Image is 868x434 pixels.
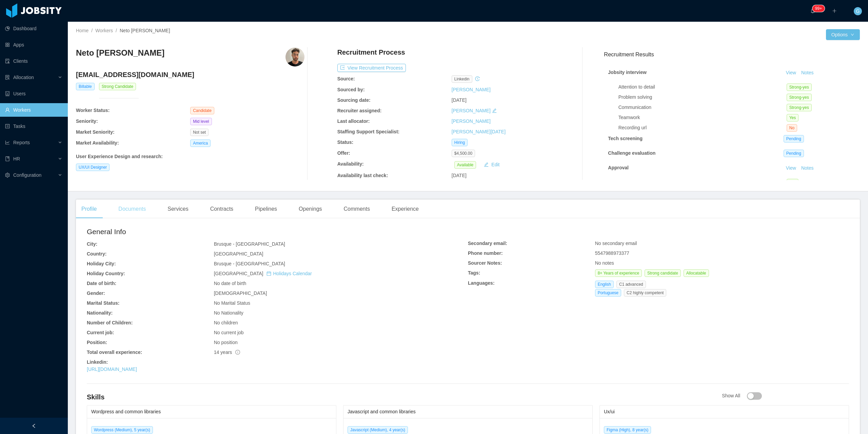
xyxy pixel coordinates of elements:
[337,161,364,167] b: Availability:
[76,154,163,159] b: User Experience Design and research :
[616,281,646,288] span: C1 advanced
[348,426,408,434] span: Javascript (Medium), 4 year(s)
[13,172,41,178] span: Configuration
[787,94,812,101] span: Strong-yes
[684,269,709,277] span: Allocatable
[452,87,491,92] a: [PERSON_NAME]
[468,250,503,256] b: Phone number:
[5,173,10,177] i: icon: setting
[604,50,860,59] h3: Recruitment Results
[608,70,647,75] strong: Jobsity interview
[337,129,400,134] b: Staffing Support Specialist:
[595,289,621,297] span: Portuguese
[475,76,480,81] i: icon: history
[595,269,642,277] span: 8+ Years of experience
[214,340,238,345] span: No position
[214,251,263,257] span: [GEOGRAPHIC_DATA]
[595,250,629,256] span: 5547988973377
[76,48,164,58] h3: Neto [PERSON_NAME]
[452,173,467,178] span: [DATE]
[787,124,797,132] span: No
[87,320,133,325] b: Number of Children:
[76,118,98,124] b: Seniority:
[214,320,238,325] span: No children
[452,97,467,103] span: [DATE]
[468,280,495,286] b: Languages:
[235,350,240,355] span: info-circle
[595,260,614,266] span: No notes
[267,271,312,276] a: icon: calendarHolidays Calendar
[798,69,816,77] button: Notes
[337,48,405,57] h4: Recruitment Process
[76,108,110,113] b: Worker Status:
[595,241,637,246] span: No secondary email
[214,300,250,306] span: No Marital Status
[810,8,815,13] i: icon: bell
[856,7,860,15] span: G
[87,366,137,372] a: [URL][DOMAIN_NAME]
[618,114,787,121] div: Teamwork
[285,48,304,67] img: d4ca05ab-b53a-472e-8e9a-b79460a6b477_6750642a462e1-400w.png
[348,405,588,418] div: Javascript and common libraries
[87,281,116,286] b: Date of birth:
[214,271,312,276] span: [GEOGRAPHIC_DATA]
[604,426,651,434] span: Figma (High), 8 year(s)
[5,54,62,68] a: icon: auditClients
[76,28,88,33] a: Home
[87,271,125,276] b: Holiday Country:
[214,290,267,296] span: [DEMOGRAPHIC_DATA]
[452,129,506,134] a: [PERSON_NAME][DATE]
[452,108,491,113] a: [PERSON_NAME]
[76,83,95,90] span: Billable
[337,87,365,92] b: Sourced by:
[337,64,406,72] button: icon: exportView Recruitment Process
[5,119,62,133] a: icon: profileTasks
[99,83,136,90] span: Strong Candidate
[468,270,480,276] b: Tags:
[250,200,282,219] div: Pipelines
[481,161,502,169] button: icon: editEdit
[87,392,722,402] h4: Skills
[468,260,502,266] b: Sourcer Notes:
[787,179,799,186] span: Yes
[205,200,239,219] div: Contracts
[76,129,115,135] b: Market Seniority:
[452,139,468,146] span: Hiring
[267,271,271,276] i: icon: calendar
[337,76,355,81] b: Source:
[76,140,119,146] b: Market Availability:
[13,140,30,145] span: Reports
[293,200,328,219] div: Openings
[618,124,787,131] div: Recording url
[87,241,97,247] b: City:
[604,405,845,418] div: Ux/ui
[214,261,285,266] span: Brusque - [GEOGRAPHIC_DATA]
[826,29,860,40] button: Optionsicon: down
[5,140,10,145] i: icon: line-chart
[618,179,787,186] div: Approved
[468,241,507,246] b: Secondary email:
[76,200,102,219] div: Profile
[190,107,214,114] span: Candidate
[113,200,151,219] div: Documents
[337,65,406,71] a: icon: exportView Recruitment Process
[87,350,142,355] b: Total overall experience:
[337,150,350,156] b: Offer:
[784,150,804,157] span: Pending
[645,269,681,277] span: Strong candidate
[618,94,787,101] div: Problem solving
[120,28,170,33] span: Neto [PERSON_NAME]
[87,261,116,266] b: Holiday City:
[784,70,798,75] a: View
[95,28,113,33] a: Workers
[337,173,388,178] b: Availability last check:
[76,70,304,79] h4: [EMAIL_ADDRESS][DOMAIN_NAME]
[214,330,244,335] span: No current job
[722,393,762,398] span: Show All
[87,290,105,296] b: Gender:
[595,281,614,288] span: English
[87,340,107,345] b: Position:
[91,28,93,33] span: /
[608,165,629,170] strong: Approval
[624,289,666,297] span: C2 highly competent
